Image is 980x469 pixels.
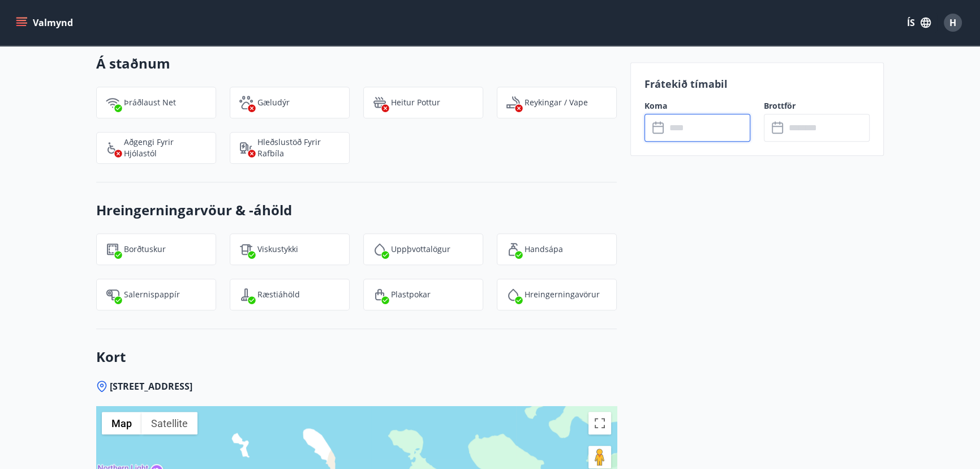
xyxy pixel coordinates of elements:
p: Heitur pottur [391,97,440,108]
p: Hreingerningavörur [525,289,600,300]
img: 8IYIKVZQyRlUC6HQIIUSdjpPGRncJsz2RzLgWvp4.svg [106,141,119,155]
button: ÍS [901,12,937,33]
p: Reykingar / Vape [525,97,588,108]
span: H [949,16,956,29]
img: FQTGzxj9jDlMaBqrp2yyjtzD4OHIbgqFuIf1EfZm.svg [106,242,119,256]
img: JsUkc86bAWErts0UzsjU3lk4pw2986cAIPoh8Yw7.svg [106,288,119,301]
img: IEMZxl2UAX2uiPqnGqR2ECYTbkBjM7IGMvKNT7zJ.svg [506,288,520,301]
img: pxcaIm5dSOV3FS4whs1soiYWTwFQvksT25a9J10C.svg [239,96,253,109]
img: h89QDIuHlAdpqTriuIvuEWkTH976fOgBEOOeu1mi.svg [373,96,386,109]
button: Show satellite imagery [141,412,197,434]
p: Uppþvottalögur [391,244,450,255]
p: Viskustykki [257,244,298,255]
p: Þráðlaust net [124,97,176,108]
img: nH7E6Gw2rvWFb8XaSdRp44dhkQaj4PJkOoRYItBQ.svg [239,141,253,155]
p: Frátekið tímabil [644,76,870,91]
h3: Kort [96,347,617,366]
h3: Hreingerningarvöur & -áhöld [96,201,617,220]
p: Plastpokar [391,289,431,300]
img: 96TlfpxwFVHR6UM9o3HrTVSiAREwRYtsizir1BR0.svg [506,242,520,256]
img: QNIUl6Cv9L9rHgMXwuzGLuiJOj7RKqxk9mBFPqjq.svg [506,96,520,109]
p: Ræstiáhöld [257,289,300,300]
img: y5Bi4hK1jQC9cBVbXcWRSDyXCR2Ut8Z2VPlYjj17.svg [373,242,386,256]
img: tIVzTFYizac3SNjIS52qBBKOADnNn3qEFySneclv.svg [239,242,253,256]
button: Drag Pegman onto the map to open Street View [588,446,611,468]
p: Handsápa [525,244,563,255]
button: menu [14,12,78,33]
p: Salernispappír [124,289,180,300]
button: Toggle fullscreen view [588,412,611,434]
p: Aðgengi fyrir hjólastól [124,137,207,159]
label: Koma [644,100,750,112]
h3: Á staðnum [96,54,617,73]
p: Hleðslustöð fyrir rafbíla [257,137,340,159]
p: Borðtuskur [124,244,166,255]
img: SlvAEwkhHzUr2WUcYfu25KskUF59LiO0z1AgpugR.svg [373,288,386,301]
label: Brottför [764,100,870,112]
button: Show street map [102,412,141,434]
img: HJRyFFsYp6qjeUYhR4dAD8CaCEsnIFYZ05miwXoh.svg [106,96,119,109]
span: [STREET_ADDRESS] [110,380,192,393]
img: saOQRUK9k0plC04d75OSnkMeCb4WtbSIwuaOqe9o.svg [239,288,253,301]
p: Gæludýr [257,97,290,108]
button: H [939,9,966,36]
